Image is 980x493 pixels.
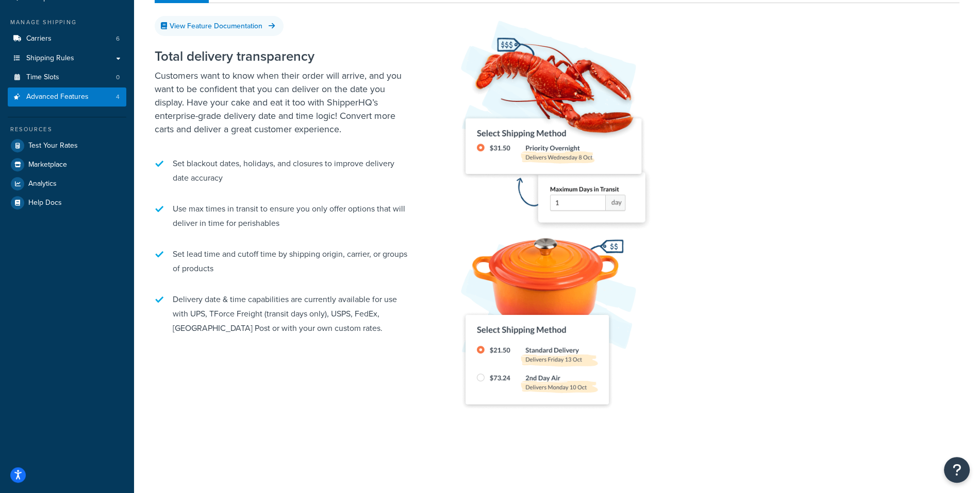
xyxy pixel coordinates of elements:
[26,34,52,43] span: Carriers
[8,49,126,68] a: Shipping Rules
[944,457,970,483] button: Open Resource Center
[155,69,412,136] p: Customers want to know when their order will arrive, and you want to be confident that you can de...
[8,87,126,107] li: Advanced Features
[8,68,126,87] li: Time Slots
[116,93,120,101] span: 4
[8,68,126,87] a: Time Slots0
[26,54,74,63] span: Shipping Rules
[28,180,57,188] span: Analytics
[8,18,126,27] div: Manage Shipping
[8,193,126,212] a: Help Docs
[155,16,284,36] a: View Feature Documentation
[8,87,126,107] a: Advanced Features4
[26,93,89,101] span: Advanced Features
[28,142,78,150] span: Test Your Rates
[8,136,126,155] a: Test Your Rates
[26,73,59,82] span: Time Slots
[8,155,126,174] a: Marketplace
[8,29,126,48] a: Carriers6
[443,18,660,425] img: Delivery Date & Time
[155,151,412,190] li: Set blackout dates, holidays, and closures to improve delivery date accuracy
[155,197,412,236] li: Use max times in transit to ensure you only offer options that will deliver in time for perishables
[8,125,126,134] div: Resources
[28,199,62,207] span: Help Docs
[116,73,120,82] span: 0
[8,174,126,193] a: Analytics
[155,287,412,341] li: Delivery date & time capabilities are currently available for use with UPS, TForce Freight (trans...
[116,34,120,43] span: 6
[28,161,67,169] span: Marketplace
[155,242,412,281] li: Set lead time and cutoff time by shipping origin, carrier, or groups of products
[155,49,412,64] h2: Total delivery transparency
[8,29,126,48] li: Carriers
